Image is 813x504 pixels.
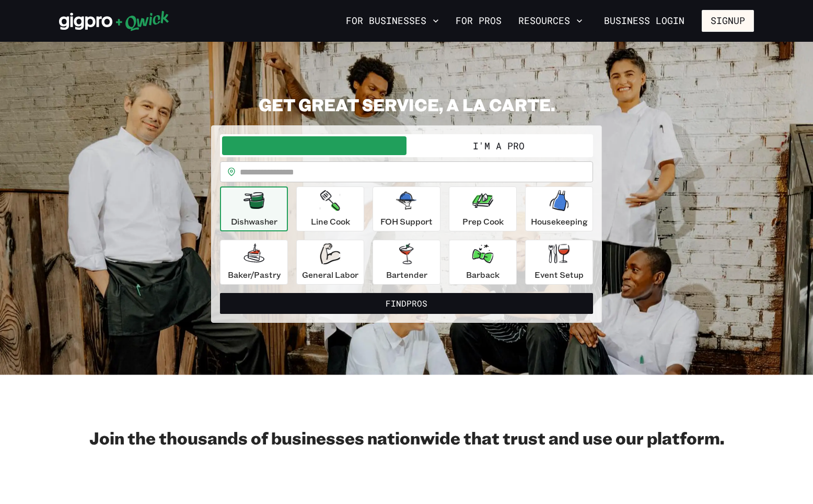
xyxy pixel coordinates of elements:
[373,240,440,285] button: Bartender
[228,268,281,281] p: Baker/Pastry
[211,94,602,115] h2: GET GREAT SERVICE, A LA CARTE.
[311,215,350,228] p: Line Cook
[59,427,754,448] h2: Join the thousands of businesses nationwide that trust and use our platform.
[449,186,517,231] button: Prep Cook
[342,12,443,30] button: For Businesses
[296,186,364,231] button: Line Cook
[525,240,593,285] button: Event Setup
[220,240,288,285] button: Baker/Pastry
[380,215,433,228] p: FOH Support
[702,10,754,32] button: Signup
[220,293,593,314] button: FindPros
[231,215,277,228] p: Dishwasher
[373,186,440,231] button: FOH Support
[595,10,693,32] a: Business Login
[386,268,427,281] p: Bartender
[302,268,358,281] p: General Labor
[220,186,288,231] button: Dishwasher
[451,12,506,30] a: For Pros
[462,215,504,228] p: Prep Cook
[296,240,364,285] button: General Labor
[406,136,591,155] button: I'm a Pro
[531,215,588,228] p: Housekeeping
[222,136,406,155] button: I'm a Business
[535,268,584,281] p: Event Setup
[514,12,587,30] button: Resources
[525,186,593,231] button: Housekeeping
[449,240,517,285] button: Barback
[466,268,500,281] p: Barback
